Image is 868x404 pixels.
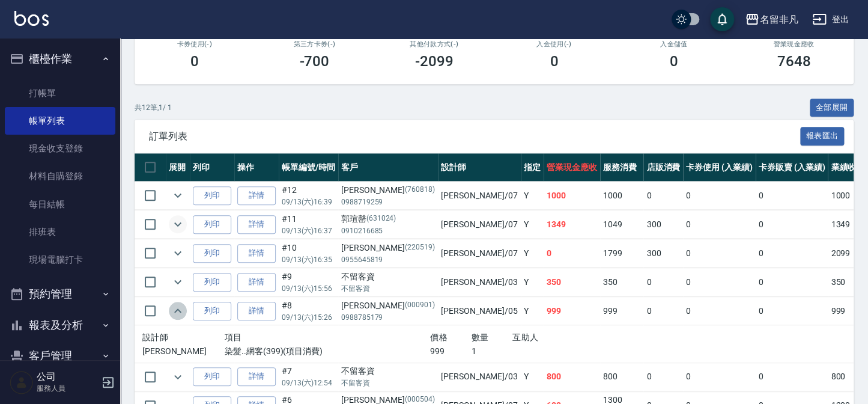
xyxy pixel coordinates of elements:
h3: -700 [299,53,329,70]
p: 09/13 (六) 12:54 [282,378,335,388]
span: 訂單列表 [149,130,800,142]
p: 1 [472,345,512,358]
td: #7 [279,363,338,391]
p: 0988785179 [341,312,435,323]
p: 服務人員 [37,383,98,394]
p: (631024) [366,213,396,225]
div: [PERSON_NAME] [341,299,435,312]
span: 數量 [472,332,489,342]
th: 營業現金應收 [544,153,600,182]
td: Y [521,268,544,296]
span: 互助人 [512,332,538,342]
button: expand row [169,244,187,262]
td: 1799 [600,239,644,268]
th: 卡券使用 (入業績) [683,153,756,182]
th: 卡券販賣 (入業績) [756,153,828,182]
p: 999 [430,345,471,358]
td: #9 [279,268,338,296]
h5: 公司 [37,371,98,383]
td: 350 [828,268,867,296]
a: 詳情 [237,302,276,320]
img: Person [10,370,34,394]
h2: 入金儲值 [628,40,720,48]
td: 0 [643,182,683,210]
th: 列印 [190,153,234,182]
div: 不留客資 [341,271,435,283]
td: 0 [643,268,683,296]
button: expand row [169,273,187,291]
img: Logo [14,11,49,26]
a: 詳情 [237,186,276,205]
td: [PERSON_NAME] /07 [438,210,521,239]
td: 1349 [544,210,600,239]
a: 打帳單 [5,79,115,107]
td: [PERSON_NAME] /03 [438,268,521,296]
td: Y [521,210,544,239]
button: 列印 [193,186,231,205]
span: 價格 [430,332,448,342]
th: 展開 [166,153,190,182]
p: 09/13 (六) 15:56 [282,283,335,294]
div: [PERSON_NAME] [341,242,435,254]
th: 帳單編號/時間 [279,153,338,182]
td: 800 [600,363,644,391]
p: 09/13 (六) 16:35 [282,254,335,265]
td: #11 [279,210,338,239]
a: 帳單列表 [5,107,115,135]
th: 指定 [521,153,544,182]
button: 列印 [193,273,231,292]
p: 共 12 筆, 1 / 1 [135,102,172,113]
h2: 營業現金應收 [748,40,840,48]
h3: 7648 [777,53,810,70]
td: 0 [756,182,828,210]
p: (000901) [405,299,435,312]
h2: 第三方卡券(-) [269,40,360,48]
td: 999 [828,297,867,325]
td: 999 [544,297,600,325]
td: Y [521,297,544,325]
td: 0 [544,239,600,268]
div: 郭瑄罄 [341,213,435,225]
td: 300 [643,239,683,268]
h3: 0 [550,53,558,70]
button: 名留非凡 [740,7,803,32]
button: expand row [169,186,187,204]
div: [PERSON_NAME] [341,184,435,197]
td: 1000 [544,182,600,210]
td: 2099 [828,239,867,268]
h3: 0 [670,53,678,70]
th: 設計師 [438,153,521,182]
td: 350 [544,268,600,296]
th: 操作 [234,153,279,182]
th: 服務消費 [600,153,644,182]
h2: 入金使用(-) [509,40,600,48]
td: Y [521,363,544,391]
p: 不留客資 [341,378,435,388]
td: 0 [683,239,756,268]
a: 每日結帳 [5,191,115,218]
td: 1000 [828,182,867,210]
a: 現金收支登錄 [5,135,115,162]
td: [PERSON_NAME] /05 [438,297,521,325]
p: 0910216685 [341,225,435,236]
span: 項目 [225,332,242,342]
button: 報表及分析 [5,310,115,341]
td: [PERSON_NAME] /03 [438,363,521,391]
button: expand row [169,368,187,386]
td: 0 [756,297,828,325]
td: [PERSON_NAME] /07 [438,182,521,210]
button: 列印 [193,302,231,320]
td: 350 [600,268,644,296]
td: #12 [279,182,338,210]
a: 現場電腦打卡 [5,246,115,274]
td: 0 [643,363,683,391]
a: 報表匯出 [800,130,845,141]
td: 800 [544,363,600,391]
td: 800 [828,363,867,391]
span: 設計師 [142,332,168,342]
p: (760818) [405,184,435,197]
h3: -2099 [415,53,454,70]
button: 預約管理 [5,278,115,310]
td: 0 [756,268,828,296]
th: 店販消費 [643,153,683,182]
